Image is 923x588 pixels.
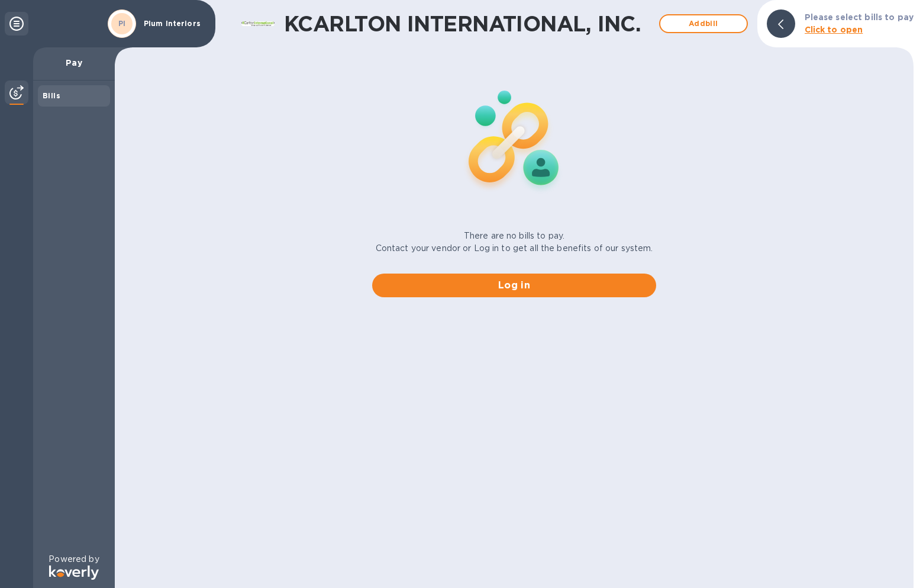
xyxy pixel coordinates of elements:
span: Add bill [670,17,737,31]
span: Log in [382,278,647,293]
button: Log in [372,274,656,297]
b: Bills [43,91,60,100]
b: PI [118,19,126,28]
h1: KCARLTON INTERNATIONAL, INC. [284,11,653,36]
p: Powered by [49,553,99,565]
b: Click to open [805,25,863,34]
p: Pay [43,57,105,69]
p: Plum Interiors [144,20,203,28]
button: Addbill [659,14,748,33]
img: Logo [49,565,99,580]
b: Please select bills to pay [805,12,914,22]
p: There are no bills to pay. Contact your vendor or Log in to get all the benefits of our system. [376,230,653,255]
